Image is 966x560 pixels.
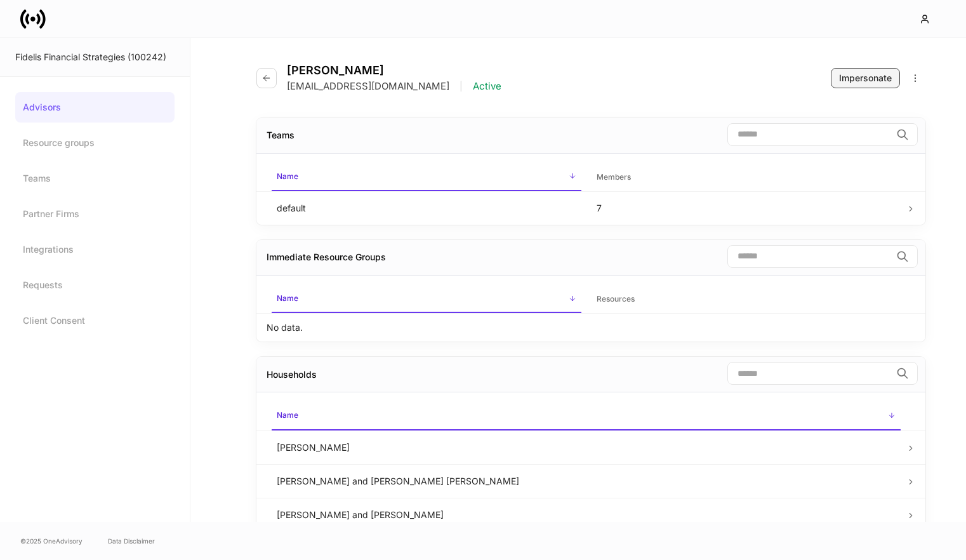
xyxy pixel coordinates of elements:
p: No data. [267,321,303,334]
h4: [PERSON_NAME] [287,63,501,77]
span: Resources [592,286,901,312]
a: Integrations [15,234,175,265]
span: © 2025 OneAdvisory [20,536,83,546]
a: Resource groups [15,128,175,158]
h6: Name [277,170,298,182]
button: Impersonate [831,68,900,88]
div: Fidelis Financial Strategies (100242) [15,51,175,63]
span: Name [272,164,581,191]
td: [PERSON_NAME] [267,430,906,464]
span: Members [592,164,901,190]
span: Name [272,286,581,313]
a: Client Consent [15,305,175,336]
h6: Members [597,171,631,183]
a: Data Disclaimer [108,536,155,546]
td: default [267,191,586,225]
h6: Resources [597,293,635,305]
h6: Name [277,409,298,421]
p: Active [473,80,501,93]
span: Name [272,403,901,430]
p: [EMAIL_ADDRESS][DOMAIN_NAME] [287,80,449,93]
a: Requests [15,270,175,300]
a: Advisors [15,92,175,123]
div: Impersonate [839,72,892,84]
p: | [460,80,463,93]
h6: Name [277,292,298,304]
a: Teams [15,163,175,194]
div: Teams [267,129,294,142]
div: Households [267,368,317,381]
td: 7 [586,191,906,225]
td: [PERSON_NAME] and [PERSON_NAME] [PERSON_NAME] [267,464,906,498]
a: Partner Firms [15,199,175,229]
div: Immediate Resource Groups [267,251,386,263]
td: [PERSON_NAME] and [PERSON_NAME] [267,498,906,531]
